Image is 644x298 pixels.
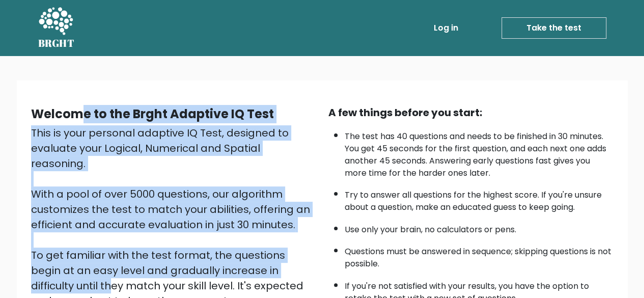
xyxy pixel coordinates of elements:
[430,18,462,38] a: Log in
[345,125,613,179] li: The test has 40 questions and needs to be finished in 30 minutes. You get 45 seconds for the firs...
[38,4,75,52] a: BRGHT
[345,240,613,270] li: Questions must be answered in sequence; skipping questions is not possible.
[328,105,613,120] div: A few things before you start:
[31,105,274,122] b: Welcome to the Brght Adaptive IQ Test
[501,17,606,39] a: Take the test
[345,184,613,213] li: Try to answer all questions for the highest score. If you're unsure about a question, make an edu...
[345,219,613,236] li: Use only your brain, no calculators or pens.
[38,37,75,49] h5: BRGHT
